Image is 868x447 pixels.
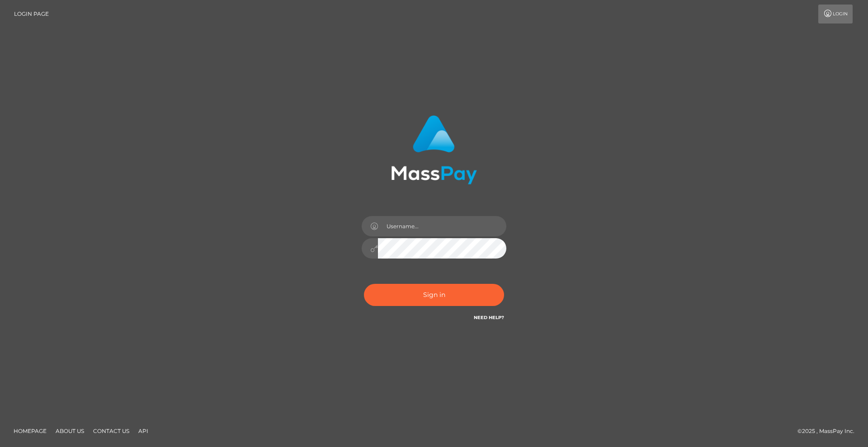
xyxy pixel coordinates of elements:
img: MassPay Login [391,115,477,184]
a: Contact Us [90,424,133,438]
a: About Us [52,424,88,438]
input: Username... [378,216,506,236]
button: Sign in [364,284,504,306]
a: Homepage [10,424,50,438]
a: Need Help? [474,315,504,320]
a: Login [818,5,853,24]
a: API [135,424,152,438]
a: Login Page [14,5,49,24]
div: © 2025 , MassPay Inc. [797,426,861,436]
